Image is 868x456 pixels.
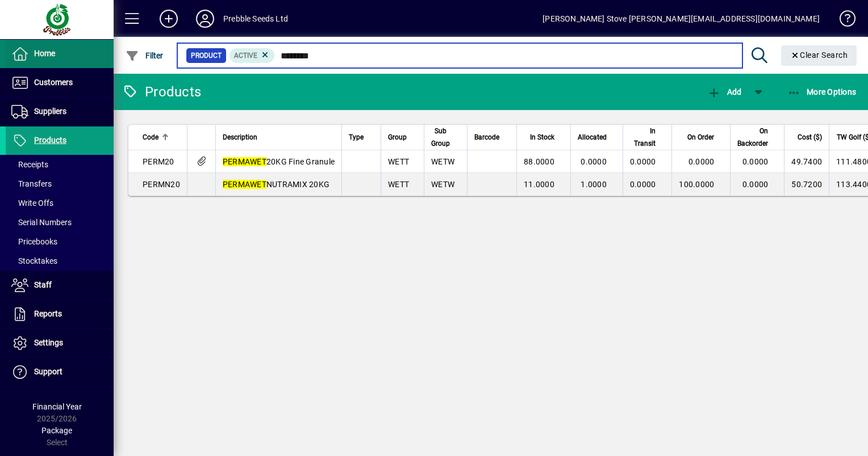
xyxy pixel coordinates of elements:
div: [PERSON_NAME] Stove [PERSON_NAME][EMAIL_ADDRESS][DOMAIN_NAME] [542,10,820,28]
span: Home [34,49,55,58]
a: Transfers [6,174,114,193]
a: Knowledge Base [831,2,854,39]
span: Suppliers [34,107,66,116]
span: PERMN20 [143,180,180,189]
span: Filter [126,51,164,60]
span: Add [707,87,741,96]
a: Receipts [6,155,114,174]
div: In Stock [524,131,565,143]
span: Barcode [474,131,499,143]
span: NUTRAMIX 20KG [223,180,329,189]
a: Serial Numbers [6,213,114,232]
a: Reports [6,300,114,328]
span: WETT [388,180,409,189]
span: On Order [687,131,714,143]
div: Allocated [578,131,617,143]
div: Code [143,131,180,143]
span: Staff [34,280,52,289]
span: In Stock [530,131,554,143]
span: 11.0000 [524,180,554,189]
span: Type [349,131,364,143]
button: Add [151,9,187,29]
button: Add [704,82,744,102]
span: Group [388,131,407,143]
span: Sub Group [431,125,450,150]
div: Type [349,131,374,143]
div: Prebble Seeds Ltd [223,10,288,28]
span: 0.0000 [688,157,715,166]
div: Group [388,131,417,143]
div: Description [223,131,335,143]
a: Support [6,358,114,386]
div: Sub Group [431,125,460,150]
span: PERM20 [143,157,174,166]
span: Stocktakes [11,256,57,265]
span: 0.0000 [630,180,656,189]
a: Pricebooks [6,232,114,251]
span: 0.0000 [742,180,769,189]
div: Barcode [474,131,510,143]
em: PERMAWET [223,157,266,166]
span: Description [223,131,257,143]
a: Settings [6,329,114,357]
span: Cost ($) [798,131,822,143]
span: 1.0000 [581,180,607,189]
span: WETW [431,180,454,189]
span: Customers [34,78,73,87]
span: 0.0000 [742,157,769,166]
span: Transfers [11,179,52,188]
span: Code [143,131,158,143]
span: Reports [34,309,62,318]
span: WETT [388,157,409,166]
a: Home [6,40,114,68]
span: Write Offs [11,199,53,208]
span: Products [34,136,66,145]
span: 0.0000 [630,157,656,166]
td: 50.7200 [784,173,829,196]
span: More Options [787,87,857,96]
span: Pricebooks [11,237,57,246]
div: Products [122,83,201,101]
span: Clear Search [790,50,848,60]
span: Allocated [578,131,607,143]
em: PERMAWET [223,180,266,189]
div: On Backorder [737,125,778,150]
span: Settings [34,338,63,347]
span: Financial Year [32,402,82,411]
a: Write Offs [6,193,114,213]
div: On Order [679,131,724,143]
mat-chip: Activation Status: Active [229,48,275,63]
button: More Options [784,82,859,102]
button: Clear [781,45,857,66]
div: In Transit [630,125,666,150]
a: Staff [6,271,114,299]
td: 49.7400 [784,150,829,173]
span: 20KG Fine Granule [223,157,335,166]
span: Package [41,426,72,435]
span: Support [34,367,62,376]
span: Serial Numbers [11,218,72,227]
span: On Backorder [737,125,768,150]
a: Stocktakes [6,251,114,271]
a: Customers [6,69,114,97]
span: Active [234,52,257,60]
span: 88.0000 [524,157,554,166]
span: 100.0000 [679,180,714,189]
a: Suppliers [6,98,114,126]
span: Receipts [11,160,48,169]
button: Filter [123,45,166,66]
span: WETW [431,157,454,166]
button: Profile [187,9,223,29]
span: Product [191,50,222,61]
span: In Transit [630,125,656,150]
span: 0.0000 [581,157,607,166]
